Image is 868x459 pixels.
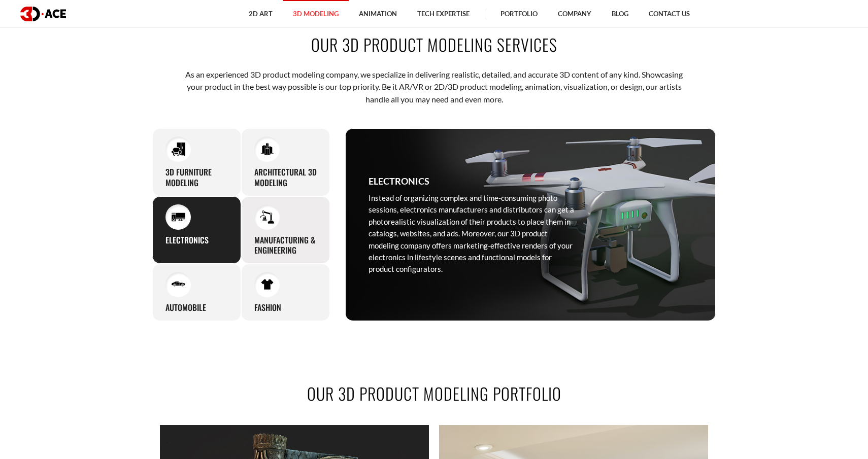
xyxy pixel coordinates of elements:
[172,210,185,224] img: Electronics
[260,278,274,292] img: Fashion
[184,68,684,105] p: As an experienced 3D product modeling company, we specialize in delivering realistic, detailed, a...
[254,302,281,313] h3: Fashion
[260,142,274,156] img: Architectural 3D Modeling
[165,235,209,245] h3: Electronics
[152,33,716,56] h2: OUR 3D PRODUCT MODELING SERVICES
[20,7,66,21] img: logo dark
[369,192,577,275] p: Instead of organizing complex and time-consuming photo sessions, electronics manufacturers and di...
[172,278,185,292] img: Automobile
[165,302,206,313] h3: Automobile
[254,167,317,188] h3: Architectural 3D Modeling
[254,235,317,256] h3: Manufacturing & Engineering
[369,174,429,188] h3: Electronics
[165,167,228,188] h3: 3D Furniture Modeling
[260,210,274,224] img: Manufacturing & Engineering
[172,142,185,156] img: 3D Furniture Modeling
[152,382,716,405] h2: OUR 3D PRODUCT MODELING PORTFOLIO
